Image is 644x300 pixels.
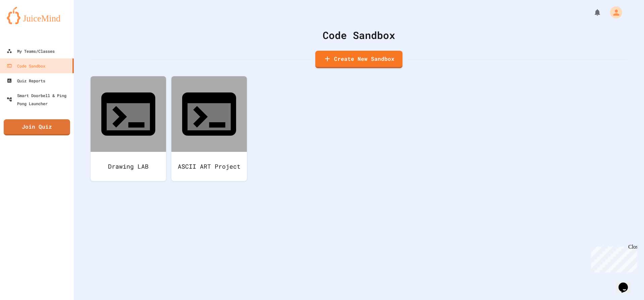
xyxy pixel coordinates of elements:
a: ASCII ART Project [171,76,247,181]
iframe: chat widget [616,273,637,293]
div: Quiz Reports [7,77,45,85]
div: Code Sandbox [91,28,627,43]
div: My Account [603,5,624,20]
div: Code Sandbox [7,62,45,70]
a: Drawing LAB [91,76,166,181]
a: Join Quiz [4,119,70,135]
div: Chat with us now!Close [3,3,46,43]
div: My Notifications [581,7,603,18]
a: Create New Sandbox [315,51,402,68]
div: Smart Doorbell & Ping Pong Launcher [7,91,71,108]
img: logo-orange.svg [7,7,67,24]
iframe: chat widget [588,244,637,272]
div: ASCII ART Project [171,152,247,181]
div: My Teams/Classes [7,47,55,55]
div: Drawing LAB [91,152,166,181]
